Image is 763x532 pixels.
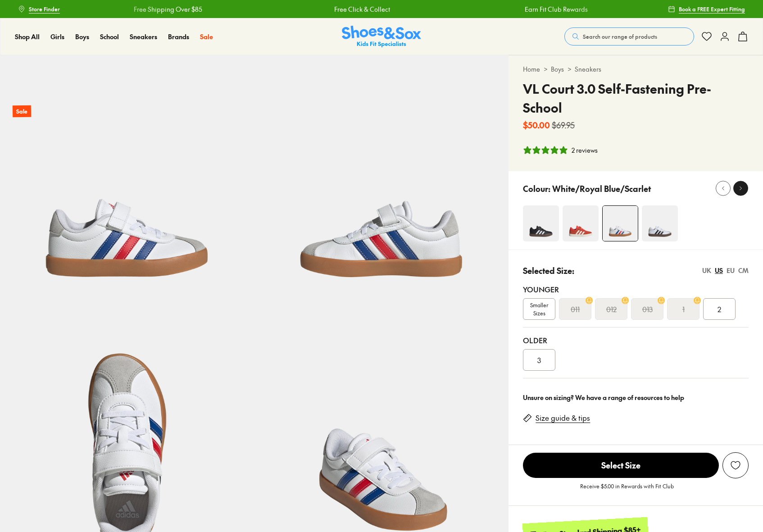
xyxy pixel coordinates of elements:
a: Free Shipping Over $85 [120,5,189,14]
a: Size guide & tips [536,413,590,423]
span: 2 [718,304,721,314]
button: Search our range of products [564,27,694,45]
s: $69.95 [552,119,575,131]
a: Store Finder [18,1,60,17]
span: Sneakers [130,32,157,41]
p: Colour: [523,182,550,195]
s: 013 [642,304,653,314]
div: Unsure on sizing? We have a range of resources to help [523,393,749,402]
p: Selected Size: [523,264,574,277]
s: 012 [606,304,617,314]
img: 4-524374_1 [603,206,638,241]
a: Earn Fit Club Rewards [512,5,575,14]
a: Home [523,64,540,74]
div: EU [727,266,735,275]
p: Sale [13,105,31,118]
a: Shop All [15,32,40,41]
img: 4-524368_1 [563,205,599,241]
span: Girls [50,32,64,41]
span: 3 [537,355,541,365]
div: Younger [523,284,749,295]
span: Sale [200,32,213,41]
span: School [100,32,119,41]
p: Receive $5.00 in Rewards with Fit Club [580,482,674,498]
a: Boys [551,64,564,74]
a: Girls [50,32,64,41]
span: Search our range of products [583,32,657,41]
a: Sale [200,32,213,41]
a: Book a FREE Expert Fitting [668,1,745,17]
div: 2 reviews [572,146,598,155]
img: SNS_Logo_Responsive.svg [342,26,421,48]
img: 5-524375_1 [254,55,509,309]
span: Brands [168,32,189,41]
a: Brands [168,32,189,41]
a: Sneakers [575,64,601,74]
span: Book a FREE Expert Fitting [679,5,745,13]
span: Shop All [15,32,40,41]
img: 4-498593_1 [642,205,678,241]
a: Boys [75,32,89,41]
h4: VL Court 3.0 Self-Fastening Pre-School [523,79,749,117]
a: Sneakers [130,32,157,41]
div: > > [523,64,749,74]
span: Smaller Sizes [523,301,555,317]
img: 4-548226_1 [523,205,559,241]
a: School [100,32,119,41]
button: 5 stars, 2 ratings [523,146,598,155]
a: Shoes & Sox [342,26,421,48]
button: Add to Wishlist [722,452,749,478]
s: 011 [571,304,580,314]
div: US [715,266,723,275]
p: White/Royal Blue/Scarlet [552,182,651,195]
div: Older [523,335,749,346]
a: Free Click & Collect [321,5,377,14]
b: $50.00 [523,119,550,131]
button: Select Size [523,452,719,478]
span: Boys [75,32,89,41]
div: UK [702,266,711,275]
div: CM [738,266,749,275]
s: 1 [682,304,685,314]
span: Store Finder [29,5,60,13]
